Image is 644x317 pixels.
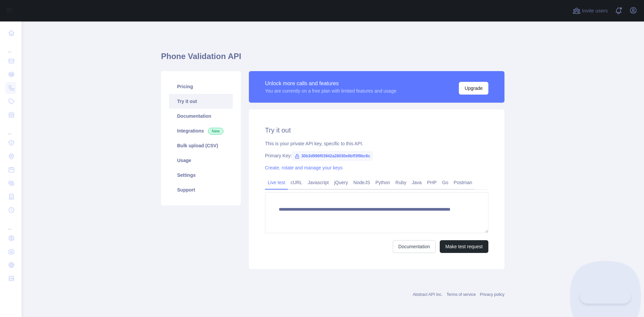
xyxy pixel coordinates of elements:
a: Javascript [305,177,331,188]
a: Live test [265,177,288,188]
div: ... [5,122,16,136]
div: You are currently on a free plan with limited features and usage [265,88,396,94]
div: Primary Key: [265,152,488,159]
a: Privacy policy [480,292,504,297]
a: PHP [424,177,439,188]
button: Upgrade [459,82,488,95]
a: Support [169,182,233,197]
h2: Try it out [265,125,488,135]
a: Try it out [169,94,233,109]
a: Settings [169,168,233,182]
a: cURL [288,177,305,188]
a: Python [373,177,393,188]
h1: Phone Validation API [161,51,504,67]
a: Bulk upload (CSV) [169,138,233,153]
a: Terms of service [446,292,476,297]
a: Documentation [393,240,436,253]
a: Postman [451,177,475,188]
a: Usage [169,153,233,168]
a: Create, rotate and manage your keys [265,165,342,170]
a: Integrations New [169,123,233,138]
a: Abstract API Inc. [413,292,443,297]
a: Pricing [169,79,233,94]
div: ... [5,40,16,54]
span: 30b3d996f03942a28030e6bff3f9bc6c [292,151,373,161]
a: Documentation [169,109,233,123]
button: Invite users [571,5,609,16]
span: Invite users [582,7,608,15]
a: Go [439,177,451,188]
div: This is your private API key, specific to this API. [265,140,488,147]
button: Make test request [440,240,488,253]
a: jQuery [331,177,351,188]
div: ... [5,217,16,231]
a: Java [409,177,425,188]
iframe: Toggle Customer Support [580,289,631,304]
a: NodeJS [351,177,373,188]
span: New [208,128,223,135]
div: Unlock more calls and features [265,80,396,88]
a: Ruby [393,177,409,188]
